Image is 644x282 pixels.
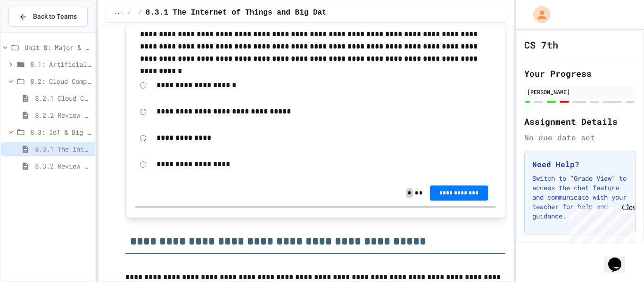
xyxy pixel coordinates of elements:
[8,7,88,27] button: Back to Teams
[139,9,142,16] span: /
[524,38,558,51] h1: CS 7th
[532,174,627,221] p: Switch to "Grade View" to access the chat feature and communicate with your teacher for help and ...
[566,203,635,243] iframe: chat widget
[35,93,91,103] span: 8.2.1 Cloud Computing: Transforming the Digital World
[25,42,91,52] span: Unit 8: Major & Emerging Technologies
[4,4,65,60] div: Chat with us now!Close
[30,127,91,137] span: 8.3: IoT & Big Data
[127,9,131,16] span: /
[524,67,636,80] h2: Your Progress
[604,244,635,273] iframe: chat widget
[33,12,77,22] span: Back to Teams
[35,161,91,171] span: 8.3.2 Review - The Internet of Things and Big Data
[35,110,91,120] span: 8.2.2 Review - Cloud Computing
[524,132,636,143] div: No due date set
[146,7,462,18] span: 8.3.1 The Internet of Things and Big Data: Our Connected Digital World
[35,144,91,154] span: 8.3.1 The Internet of Things and Big Data: Our Connected Digital World
[114,9,124,16] span: ...
[532,159,627,170] h3: Need Help?
[30,59,91,69] span: 8.1: Artificial Intelligence Basics
[523,4,553,25] div: My Account
[527,88,633,96] div: [PERSON_NAME]
[30,76,91,86] span: 8.2: Cloud Computing
[524,115,636,128] h2: Assignment Details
